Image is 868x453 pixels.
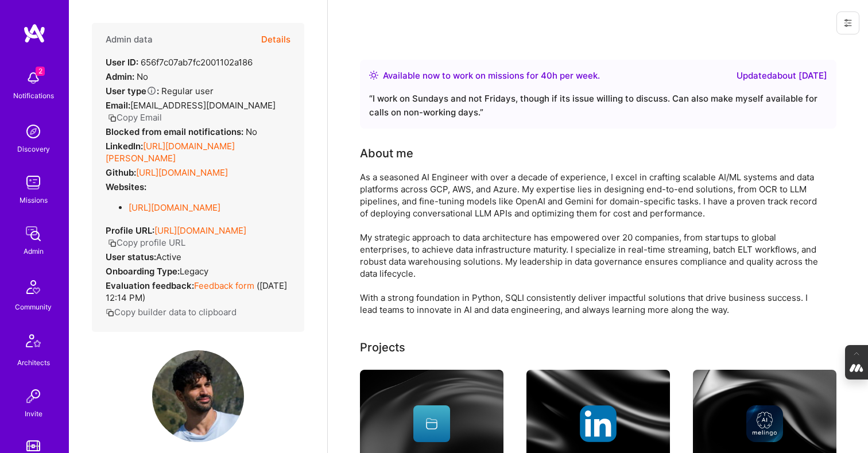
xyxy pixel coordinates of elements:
[106,34,153,45] h4: Admin data
[15,301,52,313] div: Community
[17,143,50,155] div: Discovery
[129,202,220,213] a: [URL][DOMAIN_NAME]
[20,273,47,301] img: Community
[106,85,214,97] div: Regular user
[106,141,143,152] strong: LinkedIn:
[108,111,162,123] button: Copy Email
[154,225,246,236] a: [URL][DOMAIN_NAME]
[106,100,130,111] strong: Email:
[156,251,181,262] span: Active
[106,141,235,164] a: [URL][DOMAIN_NAME][PERSON_NAME]
[36,67,45,76] span: 2
[20,329,47,357] img: Architects
[580,405,617,442] img: Company logo
[17,357,50,369] div: Architects
[106,251,156,262] strong: User status:
[22,385,45,408] img: Invite
[106,280,290,304] div: ( [DATE] 12:14 PM )
[22,171,45,194] img: teamwork
[130,100,276,111] span: [EMAIL_ADDRESS][DOMAIN_NAME]
[26,440,40,451] img: tokens
[194,280,254,291] a: Feedback form
[360,171,819,316] div: As a seasoned AI Engineer with over a decade of experience, I excel in crafting scalable AI/ML sy...
[22,120,45,143] img: discovery
[106,86,159,96] strong: User type :
[108,114,117,122] i: icon Copy
[23,23,46,44] img: logo
[360,339,405,356] div: Projects
[369,92,827,119] div: “ I work on Sundays and not Fridays, though if its issue willing to discuss. Can also make myself...
[106,126,257,138] div: No
[180,266,208,277] span: legacy
[25,408,42,420] div: Invite
[108,237,185,249] button: Copy profile URL
[106,126,246,137] strong: Blocked from email notifications:
[106,225,154,236] strong: Profile URL:
[22,67,45,90] img: bell
[146,86,157,96] i: Help
[106,167,136,178] strong: Github:
[369,71,378,80] img: Availability
[106,71,148,83] div: No
[106,280,194,291] strong: Evaluation feedback:
[106,71,134,82] strong: Admin:
[106,308,114,317] i: icon Copy
[541,70,552,81] span: 40
[261,23,290,56] button: Details
[106,181,146,192] strong: Websites:
[136,167,228,178] a: [URL][DOMAIN_NAME]
[152,350,244,442] img: User Avatar
[106,306,237,318] button: Copy builder data to clipboard
[20,194,48,206] div: Missions
[360,145,413,162] div: About me
[106,57,138,68] strong: User ID:
[13,90,54,102] div: Notifications
[24,245,44,257] div: Admin
[383,69,600,83] div: Available now to work on missions for h per week .
[22,222,45,245] img: admin teamwork
[108,239,117,247] i: icon Copy
[746,405,783,442] img: Company logo
[737,69,827,83] div: Updated about [DATE]
[106,266,180,277] strong: Onboarding Type:
[106,56,253,68] div: 656f7c07ab7fc2001102a186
